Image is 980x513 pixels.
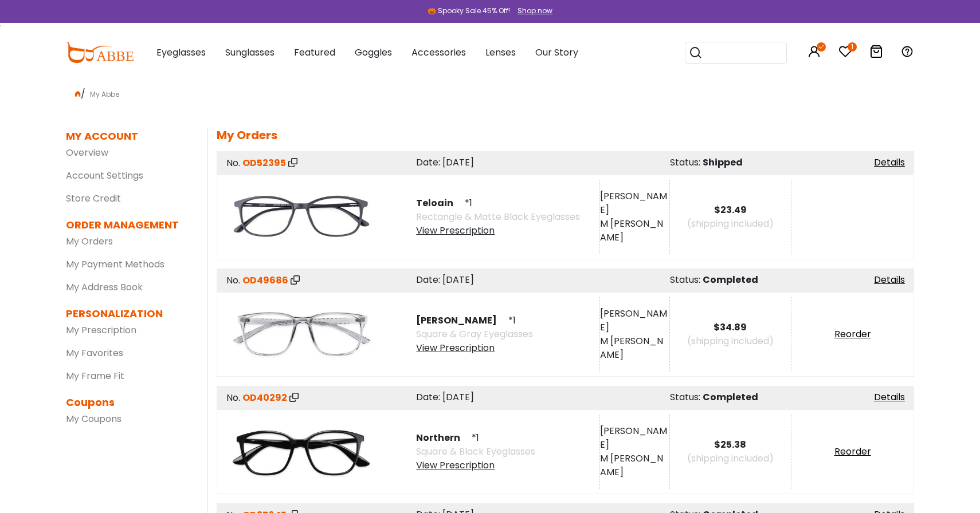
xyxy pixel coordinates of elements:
[66,323,136,337] a: My Prescription
[66,217,190,232] dt: ORDER MANAGEMENT
[66,235,113,248] a: My Orders
[66,128,138,144] dt: MY ACCOUNT
[416,390,440,404] span: Date:
[242,274,288,287] span: OD49686
[416,445,535,458] span: Square & Black Eyeglasses
[217,128,914,142] h5: My Orders
[848,42,857,52] i: 1
[670,334,791,348] div: (shipping included)
[242,156,286,169] span: OD52395
[670,452,791,465] div: (shipping included)
[512,6,552,15] a: Shop now
[670,438,791,452] div: $25.38
[66,369,124,382] a: My Frame Fit
[442,390,474,404] span: [DATE]
[66,146,108,159] a: Overview
[66,306,190,321] dt: PERSONALIZATION
[66,346,123,360] a: My Favorites
[600,307,669,334] div: [PERSON_NAME]
[535,46,578,59] span: Our Story
[294,46,335,59] span: Featured
[416,156,440,169] span: Date:
[834,445,871,458] a: Reorder
[874,273,905,286] a: Details
[416,341,533,355] div: View Prescription
[485,46,516,59] span: Lenses
[670,217,791,231] div: (shipping included)
[85,89,124,99] span: My Abbe
[670,390,700,404] span: Status:
[411,46,466,59] span: Accessories
[66,82,914,101] div: /
[227,180,376,254] img: product image
[442,156,474,169] span: [DATE]
[66,42,134,63] img: abbeglasses.com
[242,391,287,404] span: OD40292
[416,459,535,472] div: View Prescription
[874,156,905,169] a: Details
[227,297,376,372] img: product image
[416,273,440,286] span: Date:
[355,46,392,59] span: Goggles
[416,327,533,341] span: Square & Gray Eyeglasses
[226,156,240,169] span: No.
[442,273,474,286] span: [DATE]
[66,281,143,294] a: My Address Book
[600,452,669,479] div: M [PERSON_NAME]
[703,273,758,286] span: Completed
[670,273,700,286] span: Status:
[670,203,791,217] div: $23.49
[227,415,376,489] img: product image
[874,390,905,404] a: Details
[75,91,81,97] img: home.png
[416,431,469,444] span: Northern
[834,327,871,341] a: Reorder
[416,224,580,238] div: View Prescription
[600,424,669,452] div: [PERSON_NAME]
[428,6,510,16] div: 🎃 Spooky Sale 45% Off!
[226,391,240,404] span: No.
[66,412,121,425] a: My Coupons
[225,46,275,59] span: Sunglasses
[703,156,743,169] span: Shipped
[670,321,791,334] div: $34.89
[66,169,143,182] a: Account Settings
[670,156,700,169] span: Status:
[703,390,758,404] span: Completed
[600,217,669,244] div: M [PERSON_NAME]
[600,190,669,217] div: [PERSON_NAME]
[838,47,852,60] a: 1
[600,334,669,362] div: M [PERSON_NAME]
[156,46,206,59] span: Eyeglasses
[66,258,164,271] a: My Payment Methods
[518,6,552,16] div: Shop now
[66,394,190,410] dt: Coupons
[416,196,462,210] span: Teloain
[416,314,506,327] span: [PERSON_NAME]
[66,192,121,205] a: Store Credit
[226,274,240,287] span: No.
[416,210,580,223] span: Rectangle & Matte Black Eyeglasses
